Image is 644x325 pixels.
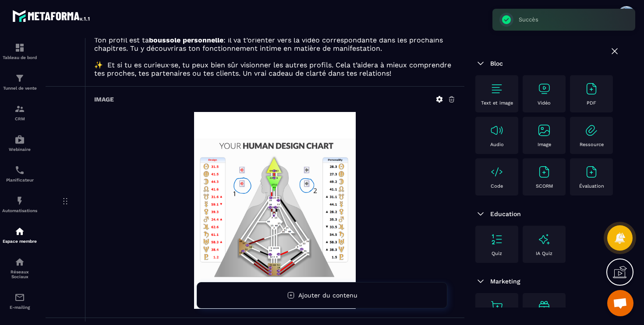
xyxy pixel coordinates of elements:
a: Ouvrir le chat [607,290,633,316]
img: text-image no-wra [584,165,598,179]
img: text-image no-wra [490,82,504,96]
a: automationsautomationsWebinaire [2,128,37,158]
p: Image [538,142,551,147]
p: Quiz [492,251,502,256]
img: arrow-down [475,209,486,219]
img: social-network [14,257,25,267]
img: text-image no-wra [537,82,551,96]
p: E-mailing [2,305,37,310]
img: text-image no-wra [537,165,551,179]
img: formation [14,104,25,114]
p: Évaluation [579,183,604,189]
a: automationsautomationsEspace membre [2,220,37,250]
strong: boussole personnelle [149,36,223,44]
span: Ajouter du contenu [298,292,357,299]
span: Bloc [490,60,503,67]
a: social-networksocial-networkRéseaux Sociaux [2,250,37,286]
img: text-image [537,232,551,246]
p: Réseaux Sociaux [2,269,37,279]
a: automationsautomationsAutomatisations [2,189,37,220]
img: automations [14,226,25,237]
img: text-image no-wra [490,123,504,137]
p: Vidéo [538,100,551,106]
span: Education [490,210,521,217]
img: text-image no-wra [584,82,598,96]
img: text-image no-wra [490,232,504,246]
img: logo [12,8,91,24]
img: email [14,292,25,303]
h6: Image [94,96,114,103]
a: schedulerschedulerPlanificateur [2,158,37,189]
p: PDF [587,100,596,106]
p: Automatisations [2,208,37,213]
img: arrow-down [475,276,486,287]
a: formationformationTunnel de vente [2,66,37,97]
img: text-image no-wra [490,300,504,314]
img: text-image no-wra [537,123,551,137]
img: text-image no-wra [490,165,504,179]
p: Planificateur [2,178,37,182]
img: scheduler [14,165,25,175]
p: ✨ Et si tu es curieux·se, tu peux bien sûr visionner les autres profils. Cela t’aidera à mieux co... [94,61,456,77]
img: formation [14,73,25,84]
p: Audio [490,142,504,147]
p: IA Quiz [536,251,552,256]
p: Text et image [481,100,513,106]
img: text-image [537,300,551,314]
p: Ton profil est ta : il va t’orienter vers la vidéo correspondante dans les prochains chapitres. T... [94,36,456,52]
img: background [194,112,356,309]
a: formationformationCRM [2,97,37,128]
img: automations [14,134,25,145]
p: Espace membre [2,239,37,244]
img: formation [14,42,25,53]
p: Webinaire [2,147,37,152]
a: emailemailE-mailing [2,286,37,316]
span: Marketing [490,278,520,285]
p: Tableau de bord [2,55,37,60]
p: Code [491,183,503,189]
a: formationformationTableau de bord [2,36,37,66]
p: Tunnel de vente [2,86,37,91]
img: text-image no-wra [584,123,598,137]
img: automations [14,196,25,206]
p: CRM [2,116,37,121]
img: arrow-down [475,58,486,69]
p: Ressource [580,142,604,147]
p: SCORM [536,183,553,189]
